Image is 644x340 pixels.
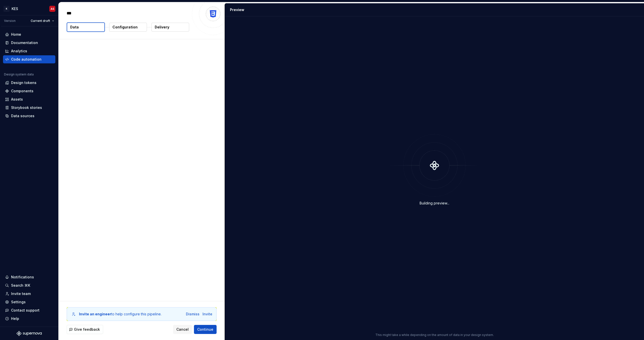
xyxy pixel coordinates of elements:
a: Design tokens [3,79,55,87]
p: Delivery [155,25,169,30]
button: Data [67,22,105,32]
div: Building preview... [420,201,449,206]
button: Help [3,315,55,323]
a: Documentation [3,39,55,47]
div: Code automation [11,57,42,62]
button: Configuration [109,23,147,32]
a: Storybook stories [3,104,55,112]
div: Analytics [11,49,27,54]
a: Home [3,30,55,38]
div: Settings [11,300,26,305]
div: K [4,6,10,12]
div: KES [12,6,18,11]
div: Invite team [11,291,31,296]
button: Cancel [173,325,192,334]
button: KKESAS [1,3,57,14]
a: Invite team [3,290,55,298]
b: Invite an engineer [79,312,111,316]
div: Data sources [11,113,34,118]
div: Storybook stories [11,105,42,110]
p: Data [70,25,79,30]
div: Help [11,316,19,321]
button: Delivery [151,23,189,32]
div: to help configure this pipeline. [79,312,162,317]
span: Current draft [31,19,50,23]
div: Design tokens [11,80,36,85]
a: Analytics [3,47,55,55]
span: Give feedback [74,327,100,332]
a: Assets [3,95,55,103]
a: Data sources [3,112,55,120]
p: This might take a while depending on the amount of data in your design system. [375,333,494,337]
button: Contact support [3,306,55,314]
button: Invite [203,312,212,317]
div: Assets [11,97,23,102]
span: Continue [197,327,213,332]
div: AS [51,7,54,11]
button: Give feedback [67,325,103,334]
button: Current draft [28,17,56,24]
a: Components [3,87,55,95]
button: Search ⌘K [3,281,55,289]
span: Cancel [176,327,189,332]
div: Design system data [4,72,34,76]
a: Settings [3,298,55,306]
a: Code automation [3,55,55,63]
button: Dismiss [186,312,199,317]
p: Configuration [112,25,138,30]
div: Contact support [11,308,39,313]
button: Notifications [3,273,55,281]
div: Preview [230,7,244,12]
svg: Supernova Logo [17,331,42,336]
button: Continue [194,325,217,334]
div: Documentation [11,40,38,45]
div: Search ⌘K [11,283,30,288]
div: Home [11,32,21,37]
div: Notifications [11,275,34,280]
div: Components [11,89,33,94]
div: Version [4,19,16,23]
